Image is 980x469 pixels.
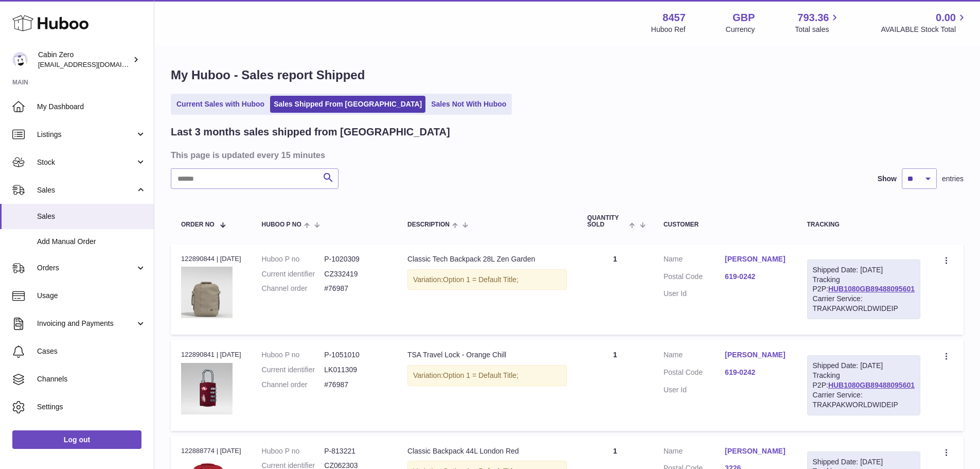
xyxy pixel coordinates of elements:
div: Cabin Zero [38,50,131,70]
img: MIAMI_MAGENTA0001_2c5e45d7-277b-4ff4-ba27-d22c26f727d1.webp [181,363,233,414]
div: Carrier Service: TRAKPAKWORLDWIDEIP [813,390,915,410]
span: Orders [37,263,135,273]
div: Huboo Ref [651,25,686,34]
span: Channels [37,374,146,384]
h3: This page is updated every 15 minutes [171,149,961,161]
span: 793.36 [797,11,829,25]
dd: CZ332419 [324,269,387,279]
a: 619-0242 [725,368,786,377]
dt: Name [664,254,725,267]
div: Shipped Date: [DATE] [813,265,915,275]
span: AVAILABLE Stock Total [881,25,968,34]
a: Current Sales with Huboo [173,96,268,113]
span: 0.00 [936,11,956,25]
span: [EMAIL_ADDRESS][DOMAIN_NAME] [38,60,151,68]
div: Tracking P2P: [807,259,920,319]
dt: Huboo P no [262,350,325,360]
div: Variation: [407,365,567,386]
span: Huboo P no [262,221,301,228]
span: Option 1 = Default Title; [443,371,519,379]
h1: My Huboo - Sales report Shipped [171,67,964,83]
span: Cases [37,346,146,356]
span: Order No [181,221,215,228]
span: Add Manual Order [37,237,146,247]
img: CLASSIC-TECH-2024-ZEN-GARDEN-FRONT.jpg [181,267,233,318]
span: Description [407,221,450,228]
dt: Postal Code [664,368,725,380]
a: Sales Shipped From [GEOGRAPHIC_DATA] [270,96,425,113]
div: Classic Backpack 44L London Red [407,446,567,456]
dd: LK011309 [324,365,387,375]
a: [PERSON_NAME] [725,254,786,264]
dt: Current identifier [262,269,325,279]
dt: Huboo P no [262,254,325,264]
div: Classic Tech Backpack 28L Zen Garden [407,254,567,264]
div: Shipped Date: [DATE] [813,457,915,467]
dt: User Id [664,289,725,299]
dd: #76987 [324,380,387,390]
a: 619-0242 [725,272,786,282]
div: Currency [726,25,755,34]
div: TSA Travel Lock - Orange Chill [407,350,567,360]
div: Tracking P2P: [807,355,920,415]
dt: Name [664,446,725,459]
span: entries [942,174,964,184]
a: [PERSON_NAME] [725,350,786,360]
td: 1 [577,244,653,335]
a: 0.00 AVAILABLE Stock Total [881,11,968,34]
strong: GBP [733,11,755,25]
a: HUB1080GB89488095601 [828,381,915,389]
a: 793.36 Total sales [795,11,841,34]
img: internalAdmin-8457@internal.huboo.com [12,52,28,67]
span: Settings [37,402,146,412]
div: Carrier Service: TRAKPAKWORLDWIDEIP [813,294,915,314]
dt: Postal Code [664,272,725,284]
td: 1 [577,340,653,430]
dd: #76987 [324,284,387,293]
label: Show [878,174,897,184]
dt: Name [664,350,725,362]
span: Quantity Sold [587,215,627,228]
span: Invoicing and Payments [37,319,135,328]
div: Customer [664,221,787,228]
h2: Last 3 months sales shipped from [GEOGRAPHIC_DATA] [171,125,450,139]
div: Tracking [807,221,920,228]
div: Variation: [407,269,567,290]
dd: P-1051010 [324,350,387,360]
a: Sales Not With Huboo [427,96,510,113]
span: Listings [37,130,135,140]
span: Stock [37,158,135,167]
span: Total sales [795,25,841,34]
a: [PERSON_NAME] [725,446,786,456]
a: HUB1080GB89488095601 [828,285,915,293]
dt: Huboo P no [262,446,325,456]
dt: Current identifier [262,365,325,375]
span: Option 1 = Default Title; [443,275,519,284]
span: Usage [37,291,146,301]
span: Sales [37,212,146,221]
a: Log out [12,430,141,449]
dd: P-1020309 [324,254,387,264]
span: My Dashboard [37,102,146,112]
dt: Channel order [262,284,325,293]
dd: P-813221 [324,446,387,456]
dt: Channel order [262,380,325,390]
div: 122890841 | [DATE] [181,350,241,359]
strong: 8457 [663,11,686,25]
div: Shipped Date: [DATE] [813,361,915,371]
dt: User Id [664,385,725,395]
span: Sales [37,185,135,195]
div: 122890844 | [DATE] [181,254,241,264]
div: 122888774 | [DATE] [181,446,241,456]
